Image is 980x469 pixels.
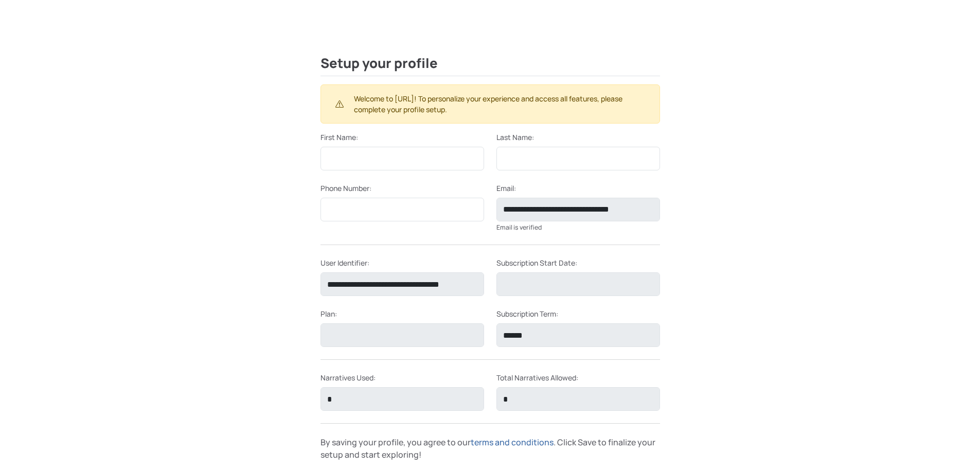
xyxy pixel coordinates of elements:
label: Plan: [320,308,337,319]
label: Phone Number: [320,183,371,194]
small: Email is verified [496,223,542,232]
div: Welcome to [URL]! To personalize your experience and access all features, please complete your pr... [320,84,660,124]
div: By saving your profile, you agree to our . Click Save to finalize your setup and start exploring! [314,436,666,461]
label: User Identifier: [320,257,369,268]
label: Last Name: [496,132,534,143]
h2: Setup your profile [320,56,660,76]
label: First Name: [320,132,358,143]
label: Subscription Term: [496,308,558,319]
label: Narratives Used: [320,372,376,383]
label: Subscription Start Date: [496,257,577,268]
label: Email: [496,183,516,194]
a: terms and conditions [471,437,554,448]
label: Total Narratives Allowed: [496,372,578,383]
